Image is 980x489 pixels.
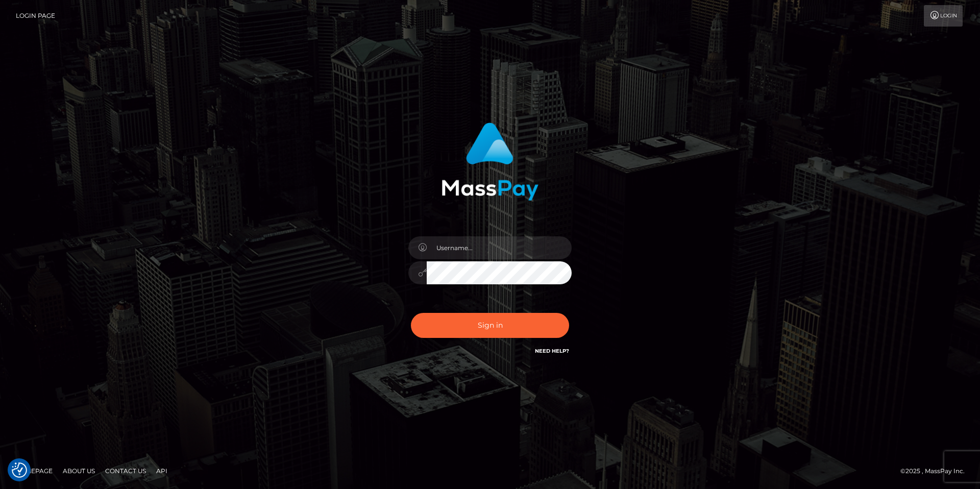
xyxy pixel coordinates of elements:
[12,462,27,478] button: Consent Preferences
[442,123,538,201] img: MassPay Login
[11,463,57,479] a: Homepage
[101,463,150,479] a: Contact Us
[900,466,972,477] div: © 2025 , MassPay Inc.
[12,462,27,478] img: Revisit consent button
[535,348,569,354] a: Need Help?
[427,236,572,259] input: Username...
[924,5,963,27] a: Login
[152,463,171,479] a: API
[59,463,99,479] a: About Us
[411,313,569,338] button: Sign in
[16,5,55,27] a: Login Page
